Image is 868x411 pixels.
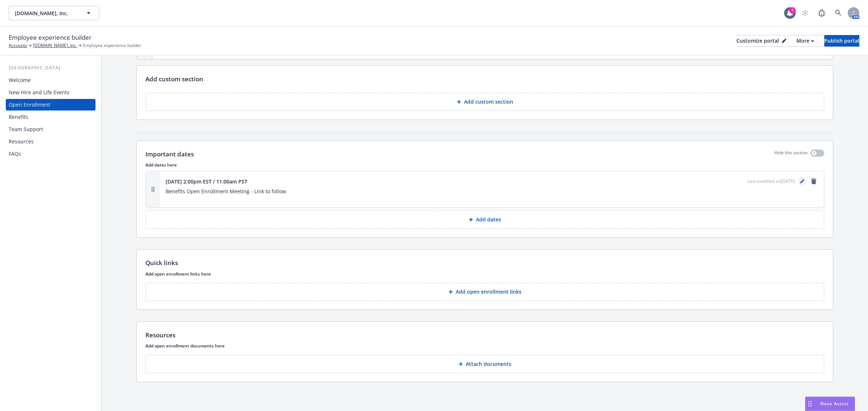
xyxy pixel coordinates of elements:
[805,397,814,411] div: Drag to move
[166,178,247,185] span: [DATE] 2:00pm EST / 11:00am PST
[145,283,824,301] button: Add open enrollment links
[798,177,807,186] a: editPencil
[820,401,849,407] span: Nova Assist
[166,187,818,196] p: Benefits Open Enrollment Meeting - Link to follow
[476,216,501,223] p: Add dates
[736,35,786,46] div: Customize portal
[145,150,194,159] p: Important dates
[736,35,786,47] button: Customize portal
[805,397,855,411] button: Nova Assist
[9,6,99,20] button: [DOMAIN_NAME], Inc.
[6,148,95,160] a: FAQs
[814,6,829,20] a: Report a Bug
[774,150,808,159] p: Hide this section
[145,343,824,349] p: Add open enrollment documents here
[15,9,77,17] span: [DOMAIN_NAME], Inc.
[145,258,178,268] p: Quick links
[6,64,95,72] div: [GEOGRAPHIC_DATA]
[145,93,824,111] button: Add custom section
[9,136,34,147] div: Resources
[145,211,824,229] button: Add dates
[824,35,859,46] div: Publish portal
[145,162,824,168] p: Add dates here
[798,6,812,20] a: Start snowing
[9,42,27,49] a: Accounts
[6,136,95,147] a: Resources
[6,74,95,86] a: Welcome
[9,148,21,160] div: FAQs
[33,42,77,49] a: [DOMAIN_NAME], Inc.
[9,99,50,111] div: Open Enrollment
[788,35,823,47] button: More
[145,271,824,277] p: Add open enrollment links here
[145,330,175,340] p: Resources
[824,35,859,47] button: Publish portal
[145,74,203,84] p: Add custom section
[796,35,814,46] div: More
[789,7,796,14] div: 7
[145,355,824,373] button: Attach documents
[466,360,511,368] p: Attach documents
[9,111,28,123] div: Benefits
[9,33,92,42] span: Employee experience builder
[6,124,95,135] a: Team Support
[9,74,31,86] div: Welcome
[748,178,795,185] span: Last modified on [DATE]
[456,288,522,295] p: Add open enrollment links
[6,111,95,123] a: Benefits
[464,98,513,105] p: Add custom section
[831,6,846,20] a: Search
[6,99,95,111] a: Open Enrollment
[9,87,69,98] div: New Hire and Life Events
[6,87,95,98] a: New Hire and Life Events
[83,42,141,49] span: Employee experience builder
[9,124,43,135] div: Team Support
[809,177,818,186] a: remove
